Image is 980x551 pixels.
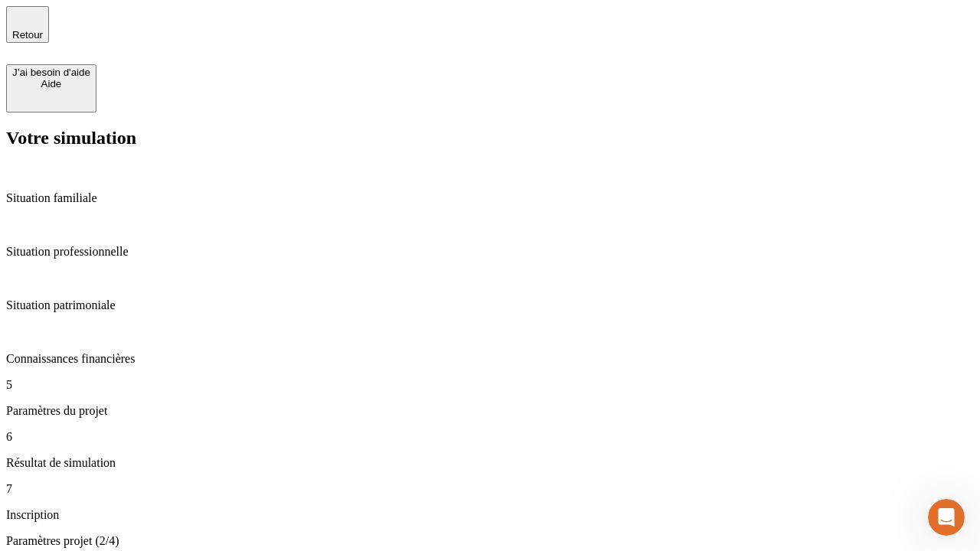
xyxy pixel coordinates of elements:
[6,128,974,148] h2: Votre simulation
[6,191,974,205] p: Situation familiale
[6,352,974,366] p: Connaissances financières
[6,534,974,548] p: Paramètres projet (2/4)
[6,404,974,418] p: Paramètres du projet
[6,378,974,392] p: 5
[6,456,974,470] p: Résultat de simulation
[12,78,90,90] div: Aide
[6,508,974,522] p: Inscription
[6,482,974,496] p: 7
[6,430,974,444] p: 6
[6,64,96,112] button: J’ai besoin d'aideAide
[12,67,90,78] div: J’ai besoin d'aide
[12,29,43,41] span: Retour
[6,6,49,43] button: Retour
[6,298,974,312] p: Situation patrimoniale
[6,245,974,259] p: Situation professionnelle
[928,499,965,536] iframe: Intercom live chat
